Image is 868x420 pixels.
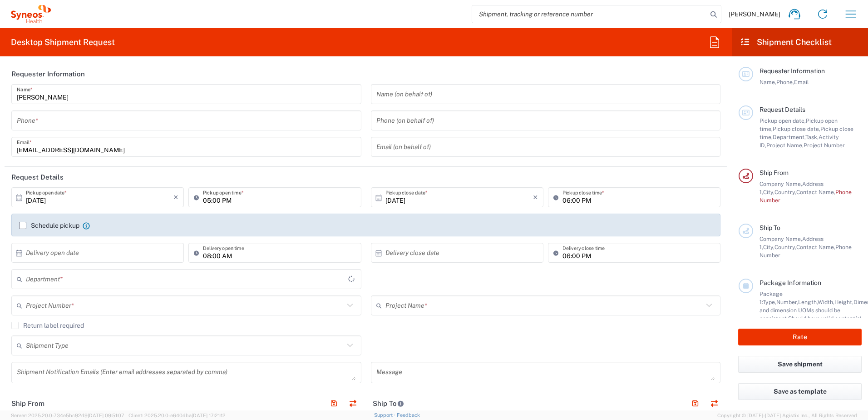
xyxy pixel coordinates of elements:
[11,413,124,418] span: Server: 2025.20.0-734e5bc92d9
[759,106,805,113] span: Request Details
[373,399,404,408] h2: Ship To
[128,413,226,418] span: Client: 2025.20.0-e640dba
[759,235,802,242] span: Company Name,
[729,10,780,18] span: [PERSON_NAME]
[740,37,832,48] h2: Shipment Checklist
[88,413,124,418] span: [DATE] 09:51:07
[766,142,804,149] span: Project Name,
[798,299,818,305] span: Length,
[776,299,798,305] span: Number,
[374,412,397,418] a: Support
[738,329,862,345] button: Rate
[763,244,774,250] span: City,
[759,169,789,176] span: Ship From
[834,299,853,305] span: Height,
[773,125,820,132] span: Pickup close date,
[192,413,226,418] span: [DATE] 17:21:12
[774,244,796,250] span: Country,
[818,299,834,305] span: Width,
[11,399,44,408] h2: Ship From
[397,412,420,418] a: Feedback
[759,180,802,187] span: Company Name,
[472,5,707,23] input: Shipment, tracking or reference number
[773,134,805,140] span: Department,
[11,37,115,48] h2: Desktop Shipment Request
[763,299,776,305] span: Type,
[804,142,845,149] span: Project Number
[774,189,796,195] span: Country,
[759,79,776,85] span: Name,
[11,173,64,182] h2: Request Details
[794,79,809,85] span: Email
[19,222,79,229] label: Schedule pickup
[11,70,85,79] h2: Requester Information
[788,315,862,322] span: Should have valid content(s)
[796,189,835,195] span: Contact Name,
[796,244,835,250] span: Contact Name,
[759,290,783,305] span: Package 1:
[776,79,794,85] span: Phone,
[763,189,774,195] span: City,
[759,67,825,75] span: Requester Information
[759,117,806,124] span: Pickup open date,
[805,134,819,140] span: Task,
[173,190,178,205] i: ×
[759,224,780,231] span: Ship To
[11,322,84,329] label: Return label required
[717,411,857,420] span: Copyright © [DATE]-[DATE] Agistix Inc., All Rights Reserved
[738,383,862,400] button: Save as template
[759,279,821,286] span: Package Information
[533,190,538,205] i: ×
[738,356,862,373] button: Save shipment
